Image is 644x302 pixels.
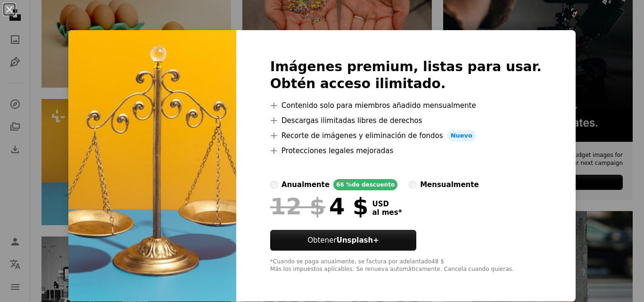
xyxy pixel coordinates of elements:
input: mensualmente [409,181,416,188]
li: Contenido solo para miembros añadido mensualmente [270,100,542,111]
div: 66 % de descuento [333,179,397,190]
li: Descargas ilimitadas libres de derechos [270,115,542,126]
li: Recorte de imágenes y eliminación de fondos [270,130,542,141]
button: ObtenerUnsplash+ [270,230,416,251]
li: Protecciones legales mejoradas [270,145,542,156]
div: anualmente [281,179,330,190]
span: Nuevo [447,130,476,141]
input: anualmente66 %de descuento [270,181,278,188]
div: *Cuando se paga anualmente, se factura por adelantado 48 $ Más los impuestos aplicables. Se renue... [270,258,542,273]
strong: Unsplash+ [337,236,379,245]
div: mensualmente [420,179,479,190]
h2: Imágenes premium, listas para usar. Obtén acceso ilimitado. [270,58,542,92]
img: premium_photo-1707146617695-884c18a3fcff [68,30,236,302]
span: USD [372,200,402,208]
span: al mes * [372,208,402,217]
div: 4 $ [270,194,368,219]
span: 12 $ [270,194,325,219]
